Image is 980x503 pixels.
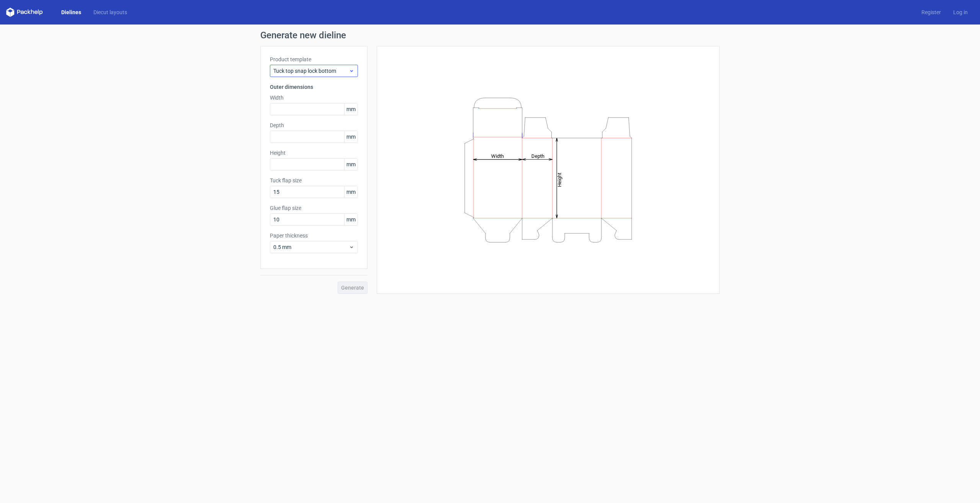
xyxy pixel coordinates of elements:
[344,159,358,170] span: mm
[344,214,358,225] span: mm
[270,83,358,91] h3: Outer dimensions
[344,103,358,115] span: mm
[270,94,358,102] label: Width
[270,56,358,63] label: Product template
[531,153,544,159] tspan: Depth
[557,172,562,187] tspan: Height
[270,149,358,157] label: Height
[270,232,358,239] label: Paper thickness
[55,8,87,16] a: Dielines
[344,131,358,143] span: mm
[270,177,358,184] label: Tuck flap size
[270,121,358,129] label: Depth
[947,8,974,16] a: Log in
[491,153,504,159] tspan: Width
[87,8,133,16] a: Diecut layouts
[260,31,720,40] h1: Generate new dieline
[273,67,349,75] span: Tuck top snap lock bottom
[270,204,358,212] label: Glue flap size
[344,186,358,198] span: mm
[915,8,947,16] a: Register
[273,243,349,251] span: 0.5 mm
